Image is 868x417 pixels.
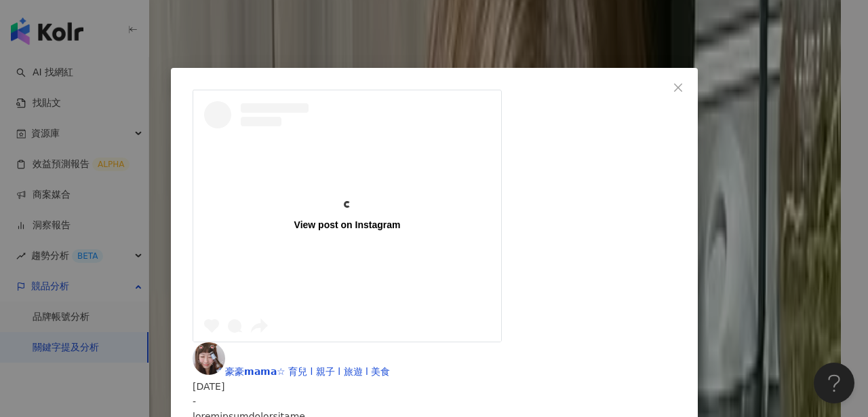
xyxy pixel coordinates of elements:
div: View post on Instagram [294,219,400,231]
button: Close [665,74,692,101]
a: KOL Avatar豪豪𝗺𝗮𝗺𝗮☆ 育兒 l 親子 l 旅遊 l 美食 [193,366,390,377]
img: KOL Avatar [193,342,225,375]
div: [DATE] [193,379,676,394]
a: View post on Instagram [193,90,501,342]
span: 豪豪𝗺𝗮𝗺𝗮☆ 育兒 l 親子 l 旅遊 l 美食 [225,366,390,377]
span: close [673,82,684,93]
